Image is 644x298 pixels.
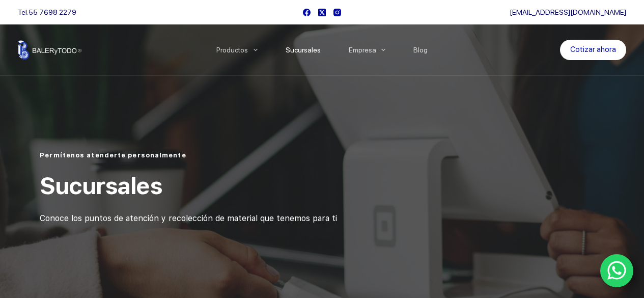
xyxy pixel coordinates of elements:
a: 55 7698 2279 [29,8,76,16]
span: Tel. [18,8,76,16]
a: X (Twitter) [318,9,326,16]
nav: Menu Principal [202,24,442,75]
span: Conoce los puntos de atención y recolección de material que tenemos para ti [40,213,337,223]
a: [EMAIL_ADDRESS][DOMAIN_NAME] [510,8,626,16]
a: Cotizar ahora [560,40,626,60]
span: Permítenos atenderte personalmente [40,151,186,159]
a: WhatsApp [600,254,634,288]
img: Balerytodo [18,40,81,60]
a: Instagram [333,9,341,16]
span: Sucursales [40,172,162,200]
a: Facebook [303,9,311,16]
